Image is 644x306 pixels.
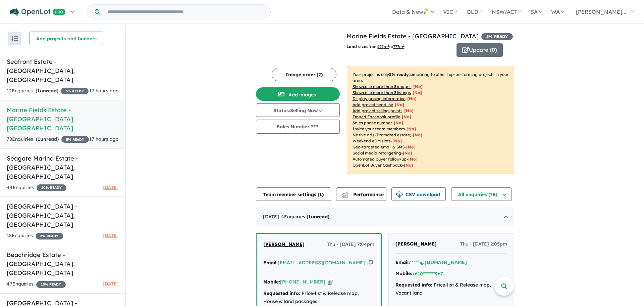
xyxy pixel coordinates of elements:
input: Try estate name, suburb, builder or developer [102,5,269,19]
span: 1 [319,191,322,198]
h5: Beachridge Estate - [GEOGRAPHIC_DATA] , [GEOGRAPHIC_DATA] [7,250,119,277]
strong: ( unread) [36,88,58,94]
u: Showcase more than 3 listings [353,90,411,95]
img: download icon [396,191,403,198]
span: 1 [38,136,40,142]
span: 15 % READY [36,281,66,288]
u: Display pricing information [353,96,406,101]
span: [PERSON_NAME] [263,241,305,247]
button: Performance [336,187,386,201]
button: Sales Number:??? [256,120,340,134]
span: [DATE] [103,281,119,287]
h5: Marine Fields Estate - [GEOGRAPHIC_DATA] , [GEOGRAPHIC_DATA] [7,105,119,133]
button: All enquiries (78) [451,187,512,201]
p: Your project is only comparing to other top-performing projects in your area: - - - - - - - - - -... [347,66,514,174]
div: 44 Enquir ies [7,184,66,192]
u: Showcase more than 3 images [353,84,412,89]
span: [ No ] [413,84,423,89]
span: 5 % READY [36,233,63,239]
sup: 2 [387,44,389,47]
button: Image order (2) [272,68,336,81]
span: 5 % READY [61,88,89,94]
div: Price-list & Release map, House & land packages [263,290,374,306]
div: Price-list & Release map, Vacant land [395,281,507,297]
span: 10 % READY [37,184,66,191]
div: 47 Enquir ies [7,280,66,288]
span: 5 % READY [61,136,89,143]
button: Copy [328,278,333,286]
button: Copy [368,259,373,266]
span: [ No ] [407,96,417,101]
span: [ No ] [402,114,411,119]
span: [DATE] [103,184,119,190]
button: Team member settings (1) [256,187,331,201]
h5: [GEOGRAPHIC_DATA] - [GEOGRAPHIC_DATA] , [GEOGRAPHIC_DATA] [7,202,119,229]
strong: Email: [263,260,278,266]
u: Geo-targeted email & SMS [353,144,405,149]
a: [PERSON_NAME] [263,241,305,249]
span: [DATE] [103,232,119,238]
strong: ( unread) [36,136,59,142]
span: 17 hours ago [89,88,119,94]
button: Status:Selling Now [256,103,340,117]
span: 5 % READY [481,33,513,40]
button: Update (0) [457,43,503,57]
u: Weekend eDM slots [353,138,391,143]
u: Automated buyer follow-up [353,157,407,162]
sup: 2 [403,44,405,47]
h5: Seafront Estate - [GEOGRAPHIC_DATA] , [GEOGRAPHIC_DATA] [7,57,119,84]
span: [ No ] [395,102,404,107]
button: Add images [256,87,340,101]
h5: Seagate Marina Estate - [GEOGRAPHIC_DATA] , [GEOGRAPHIC_DATA] [7,154,119,181]
strong: ( unread) [307,214,329,220]
a: Marine Fields Estate - [GEOGRAPHIC_DATA] [346,32,479,40]
span: [PERSON_NAME] [395,241,437,247]
span: Thu - [DATE] 2:05pm [460,240,507,248]
span: [ No ] [404,108,414,113]
u: Add project headline [353,102,393,107]
span: [No] [413,132,422,137]
span: 1 [308,214,311,220]
strong: Mobile: [263,279,280,285]
strong: Requested info: [263,290,300,296]
span: - 4 Enquir ies [279,214,329,220]
span: [ No ] [413,90,422,95]
span: [No] [406,144,416,149]
img: sort.svg [11,36,18,41]
span: Performance [342,191,384,198]
span: Thu - [DATE] 7:04pm [327,241,374,249]
a: [PERSON_NAME] [395,240,437,248]
strong: Requested info: [395,282,432,288]
u: Native ads (Promoted estate) [353,132,411,137]
button: CSV download [391,187,446,201]
u: Social media retargeting [353,150,401,156]
u: ???m [393,44,405,49]
span: to [389,44,405,49]
span: [No] [404,163,413,168]
span: [PERSON_NAME]... [576,8,626,15]
u: Add project selling-points [353,108,402,113]
div: 78 Enquir ies [7,135,89,143]
u: Invite your team members [353,126,405,131]
span: 17 hours ago [89,136,119,142]
span: [No] [408,157,418,162]
button: Add projects and builders [30,32,103,45]
div: [DATE] [256,208,514,226]
span: 1 [37,88,40,94]
div: 12 Enquir ies [7,87,89,95]
div: 18 Enquir ies [7,232,63,240]
img: bar-chart.svg [341,193,348,198]
b: 5 % ready [389,72,409,77]
img: line-chart.svg [341,191,347,195]
b: Land sizes [346,44,368,49]
u: Sales phone number [353,120,392,125]
u: Embed Facebook profile [353,114,400,119]
span: [ No ] [407,126,416,131]
a: [EMAIL_ADDRESS][DOMAIN_NAME] [278,260,365,266]
strong: Email: [395,259,410,265]
span: [No] [392,138,402,143]
span: [ No ] [394,120,403,125]
u: ??? m [378,44,389,49]
strong: Mobile: [395,270,412,276]
p: from [346,43,451,50]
